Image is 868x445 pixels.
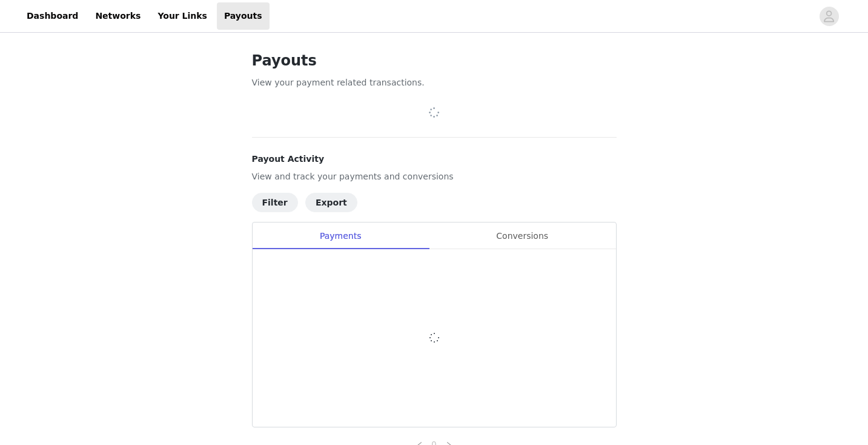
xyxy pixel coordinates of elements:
[150,2,214,30] a: Your Links
[88,2,148,30] a: Networks
[253,222,429,250] div: Payments
[252,170,617,183] p: View and track your payments and conversions
[252,50,617,72] h1: Payouts
[823,7,835,26] div: avatar
[217,2,270,30] a: Payouts
[19,2,85,30] a: Dashboard
[305,193,357,212] button: Export
[429,222,616,250] div: Conversions
[252,153,617,166] h4: Payout Activity
[252,193,298,212] button: Filter
[252,76,617,89] p: View your payment related transactions.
